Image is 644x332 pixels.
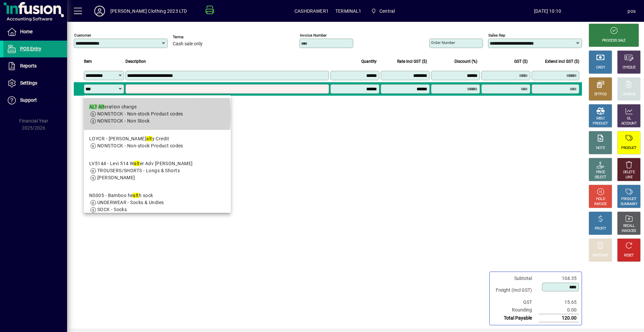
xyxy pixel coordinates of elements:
span: Central [368,5,398,17]
mat-label: Sales rep [488,33,505,38]
td: Freight (Incl GST) [492,282,539,298]
div: pos [628,6,636,16]
span: Central [379,6,395,16]
em: Alt [98,104,104,109]
span: Support [20,97,37,103]
td: Total Payable [492,314,539,322]
span: Discount (%) [454,58,477,65]
span: TERMINAL1 [335,6,362,16]
div: CASH [596,65,605,70]
div: SELECT [595,175,606,180]
span: [DATE] 10:10 [468,6,628,16]
mat-option: LOYCR - Loyalty Credit [84,130,231,155]
em: alt [134,161,140,166]
button: Profile [89,5,110,17]
div: INVOICE [594,202,606,207]
span: CASHDRAWER1 [294,6,329,16]
a: Reports [3,58,67,75]
span: Cash sale only [173,41,203,47]
div: DISCOUNT [592,253,608,258]
a: Support [3,92,67,109]
div: INVOICES [622,229,636,234]
div: ACCOUNT [621,121,637,126]
div: - eration charge [89,103,183,110]
mat-option: ALT - Alteration charge [84,98,231,130]
td: Rounding [492,306,539,314]
div: GL [627,116,631,121]
span: Settings [20,80,37,86]
mat-option: NS005 - Bamboo health sock [84,187,231,219]
span: NONSTOCK - Non-stock Product codes [97,143,183,148]
mat-label: Customer [74,33,91,38]
td: GST [492,298,539,306]
td: 15.65 [539,298,579,306]
td: Subtotal [492,275,539,282]
span: Quantity [361,58,377,65]
span: Terms [173,35,213,39]
div: PRODUCT [621,146,636,151]
div: RECALL [623,224,635,229]
span: TROUSERS/SHORTS - Longs & Shorts [97,168,180,173]
mat-option: LV5144 - Levi 514 Walter Adv Jean [84,155,231,187]
div: PROCESS SALE [602,38,626,43]
div: LOYCR - [PERSON_NAME] y Credit [89,135,183,142]
span: [PERSON_NAME] [97,175,135,180]
div: RESET [624,253,634,258]
a: Home [3,23,67,40]
div: LV5144 - Levi 514 W er Adv [PERSON_NAME] [89,160,193,167]
div: [PERSON_NAME] Clothing 2023 LTD [110,6,187,16]
div: NS005 - Bamboo he h sock [89,192,164,199]
td: 0.00 [539,306,579,314]
span: NONSTOCK - Non Stock [97,118,150,124]
span: Description [125,58,146,65]
span: POS Entry [20,46,41,51]
div: LINE [626,175,632,180]
div: MISC [596,116,604,121]
div: DELETE [623,170,635,175]
a: Settings [3,75,67,92]
td: 120.00 [539,314,579,322]
span: NONSTOCK - Non-stock Product codes [97,111,183,116]
div: PROFIT [595,226,606,231]
div: PRICE [596,170,605,175]
mat-label: Invoice number [300,33,327,38]
em: alt [133,193,139,198]
div: PRODUCT [593,121,608,126]
em: ALT [89,104,97,109]
td: 104.35 [539,275,579,282]
div: HOLD [596,197,605,202]
div: EFTPOS [594,92,607,97]
span: UNDERWEAR - Socks & Undies [97,200,164,205]
div: PRODUCT [621,197,636,202]
span: Reports [20,63,37,68]
div: SUMMARY [621,202,637,207]
span: Rate incl GST ($) [397,58,427,65]
span: Extend incl GST ($) [545,58,579,65]
span: Home [20,29,33,34]
span: SOCK - Socks [97,207,127,212]
em: alt [146,136,152,141]
div: NOTE [596,146,605,151]
span: GST ($) [514,58,528,65]
span: Item [84,58,92,65]
div: CHARGE [623,92,636,97]
div: CHEQUE [623,65,635,70]
mat-label: Order number [431,40,455,45]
